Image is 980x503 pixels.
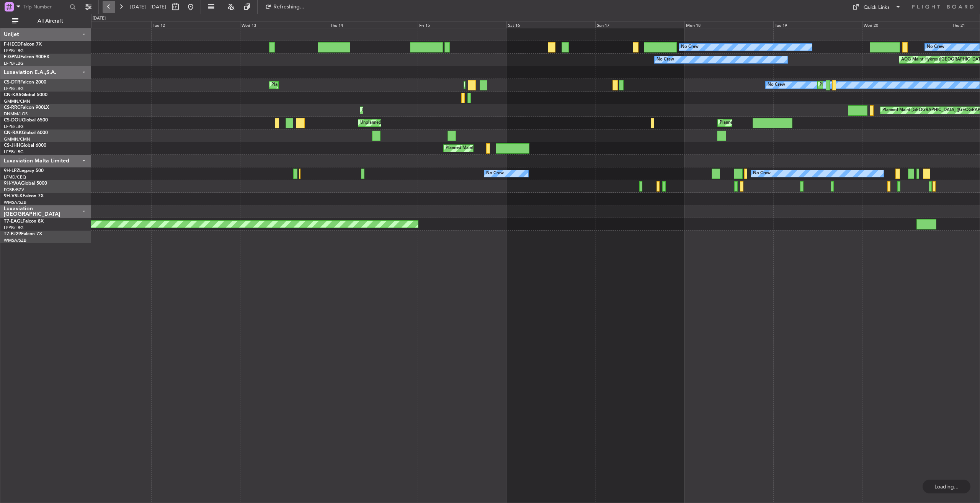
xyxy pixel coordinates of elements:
[4,118,48,123] a: CS-DOUGlobal 6500
[4,143,46,148] a: CS-JHHGlobal 6000
[4,187,24,193] a: FCBB/BZV
[768,79,785,91] div: No Crew
[684,21,773,28] div: Mon 18
[4,219,23,224] span: T7-EAGL
[4,181,47,186] a: 9H-YAAGlobal 5000
[4,136,30,142] a: GMMN/CMN
[362,105,441,116] div: Planned Maint Lagos ([PERSON_NAME])
[4,86,24,92] a: LFPB/LBG
[4,143,20,148] span: CS-JHH
[151,21,240,28] div: Tue 12
[4,98,30,104] a: GMMN/CMN
[753,168,771,179] div: No Crew
[4,105,20,110] span: CS-RRC
[418,21,506,28] div: Fri 15
[923,480,970,493] div: Loading...
[240,21,329,28] div: Wed 13
[4,232,42,236] a: T7-PJ29Falcon 7X
[927,41,944,53] div: No Crew
[4,219,44,224] a: T7-EAGLFalcon 8X
[4,55,20,59] span: F-GPNJ
[864,4,890,11] div: Quick Links
[820,79,859,91] div: Planned Maint Sofia
[130,3,166,10] span: [DATE] - [DATE]
[4,225,24,231] a: LFPB/LBG
[4,194,23,198] span: 9H-VSLK
[486,168,504,179] div: No Crew
[4,48,24,54] a: LFPB/LBG
[4,93,21,97] span: CN-KAS
[4,181,21,186] span: 9H-YAA
[720,117,840,129] div: Planned Maint [GEOGRAPHIC_DATA] ([GEOGRAPHIC_DATA])
[4,174,26,180] a: LFMD/CEQ
[93,15,106,22] div: [DATE]
[4,194,44,198] a: 9H-VSLKFalcon 7X
[20,18,81,24] span: All Aircraft
[4,232,21,236] span: T7-PJ29
[848,1,905,13] button: Quick Links
[4,93,47,97] a: CN-KASGlobal 5000
[595,21,684,28] div: Sun 17
[4,42,42,47] a: F-HECDFalcon 7X
[681,41,699,53] div: No Crew
[360,117,486,129] div: Unplanned Maint [GEOGRAPHIC_DATA] ([GEOGRAPHIC_DATA])
[4,131,48,135] a: CN-RAKGlobal 6000
[4,61,24,66] a: LFPB/LBG
[4,55,49,59] a: F-GPNJFalcon 900EX
[4,105,49,110] a: CS-RRCFalcon 900LX
[4,169,44,173] a: 9H-LPZLegacy 500
[4,118,22,123] span: CS-DOU
[261,1,307,13] button: Refreshing...
[8,15,83,27] button: All Aircraft
[773,21,862,28] div: Tue 19
[4,111,28,117] a: DNMM/LOS
[4,149,24,155] a: LFPB/LBG
[657,54,674,66] div: No Crew
[506,21,595,28] div: Sat 16
[271,79,310,91] div: Planned Maint Sofia
[4,42,21,47] span: F-HECD
[4,80,20,85] span: CS-DTR
[62,21,151,28] div: Mon 11
[4,169,19,173] span: 9H-LPZ
[446,143,566,154] div: Planned Maint [GEOGRAPHIC_DATA] ([GEOGRAPHIC_DATA])
[4,238,26,243] a: WMSA/SZB
[862,21,951,28] div: Wed 20
[23,1,67,13] input: Trip Number
[4,200,26,205] a: WMSA/SZB
[4,124,24,129] a: LFPB/LBG
[329,21,418,28] div: Thu 14
[4,131,22,135] span: CN-RAK
[4,80,46,85] a: CS-DTRFalcon 2000
[273,4,305,10] span: Refreshing...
